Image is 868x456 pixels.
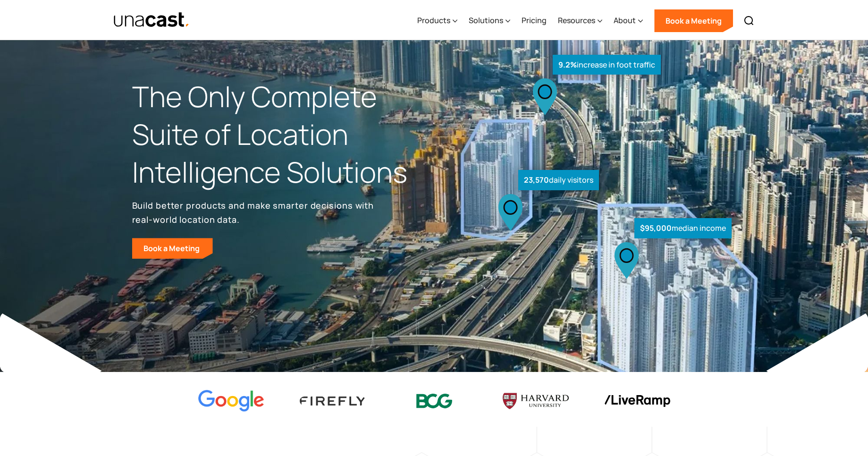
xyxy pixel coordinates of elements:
[113,12,190,28] img: Unacast text logo
[634,218,732,238] div: median income
[132,238,213,259] a: Book a Meeting
[132,78,434,191] h1: The Only Complete Suite of Location Intelligence Solutions
[401,388,467,414] img: BCG logo
[553,55,661,75] div: increase in foot traffic
[558,15,595,26] div: Resources
[524,175,549,185] strong: 23,570
[522,1,547,40] a: Pricing
[300,397,366,405] img: Firefly Advertising logo
[469,15,503,26] div: Solutions
[503,390,569,413] img: Harvard U logo
[654,9,733,32] a: Book a Meeting
[558,59,577,70] strong: 9.2%
[417,15,450,26] div: Products
[743,15,755,26] img: Search icon
[558,1,602,40] div: Resources
[198,390,264,412] img: Google logo Color
[469,1,510,40] div: Solutions
[132,198,378,227] p: Build better products and make smarter decisions with real-world location data.
[518,170,599,190] div: daily visitors
[614,1,643,40] div: About
[614,15,636,26] div: About
[113,12,190,28] a: home
[640,223,672,233] strong: $95,000
[604,395,670,407] img: liveramp logo
[417,1,457,40] div: Products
